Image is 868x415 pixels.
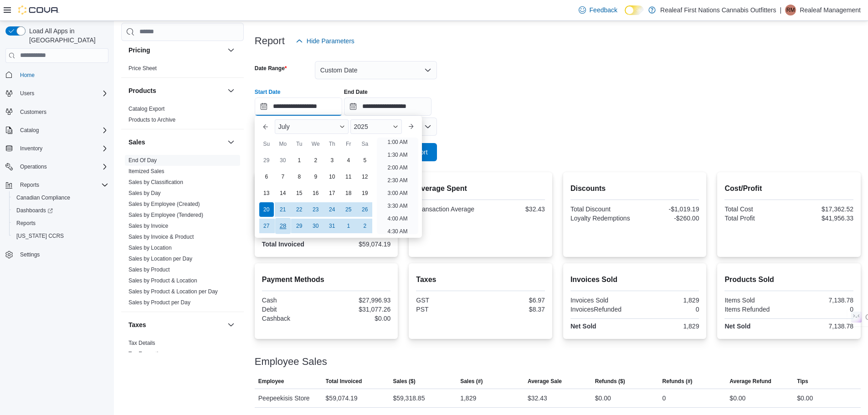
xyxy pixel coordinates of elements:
[276,169,290,184] div: day-7
[384,175,411,186] li: 2:30 AM
[2,142,112,155] button: Inventory
[128,288,218,295] a: Sales by Product & Location per Day
[660,5,776,15] p: Realeaf First Nations Cannabis Outfitters
[16,249,43,260] a: Settings
[128,223,168,229] a: Sales by Invoice
[16,70,38,81] a: Home
[384,200,411,211] li: 3:30 AM
[5,65,108,285] nav: Complex example
[276,153,290,168] div: day-30
[483,306,545,313] div: $8.37
[570,306,633,313] div: InvoicesRefunded
[404,119,418,134] button: Next month
[13,231,67,241] a: [US_STATE] CCRS
[344,97,431,116] input: Press the down key to open a popover containing a calendar.
[724,323,750,330] strong: Net Sold
[262,274,391,285] h2: Payment Methods
[570,183,699,194] h2: Discounts
[226,319,236,330] button: Taxes
[9,204,112,217] a: Dashboards
[570,274,699,285] h2: Invoices Sold
[2,124,112,137] button: Catalog
[308,137,323,151] div: We
[262,315,324,322] div: Cashback
[2,248,112,261] button: Settings
[121,338,244,363] div: Taxes
[2,105,112,118] button: Customers
[9,191,112,204] button: Canadian Compliance
[16,143,46,154] button: Inventory
[16,107,50,118] a: Customers
[460,393,476,404] div: 1,829
[16,125,108,136] span: Catalog
[255,36,285,46] h3: Report
[384,226,411,237] li: 4:30 AM
[226,45,236,56] button: Pricing
[16,161,51,172] button: Operations
[259,202,274,217] div: day-20
[128,234,194,240] a: Sales by Invoice & Product
[570,205,633,213] div: Total Discount
[121,155,244,312] div: Sales
[128,179,183,186] span: Sales by Classification
[384,162,411,173] li: 2:00 AM
[307,36,354,46] span: Hide Parameters
[128,46,224,55] button: Pricing
[128,86,156,95] h3: Products
[326,393,358,404] div: $59,074.19
[460,378,483,385] span: Sales (#)
[9,217,112,230] button: Reports
[128,350,167,358] span: Tax Exemptions
[128,277,197,284] span: Sales by Product & Location
[570,297,633,304] div: Invoices Sold
[20,108,46,116] span: Customers
[416,306,478,313] div: PST
[528,378,562,385] span: Average Sale
[344,88,368,96] label: End Date
[128,277,197,284] a: Sales by Product & Location
[128,190,161,197] span: Sales by Day
[128,266,170,273] a: Sales by Product
[20,90,34,97] span: Users
[258,119,273,134] button: Previous Month
[325,137,339,151] div: Th
[128,255,192,262] span: Sales by Location per Day
[308,202,323,217] div: day-23
[590,5,617,15] span: Feedback
[20,251,40,258] span: Settings
[292,219,307,233] div: day-29
[16,207,53,214] span: Dashboards
[276,137,290,151] div: Mo
[255,97,342,116] input: Press the down key to enter a popover containing a calendar. Press the escape key to close the po...
[255,88,281,96] label: Start Date
[259,137,274,151] div: Su
[625,5,644,15] input: Dark Mode
[729,393,745,404] div: $0.00
[528,393,547,404] div: $32.43
[328,306,390,313] div: $31,077.26
[258,378,284,385] span: Employee
[9,230,112,242] button: [US_STATE] CCRS
[128,351,167,357] a: Tax Exemptions
[226,85,236,96] button: Products
[325,169,339,184] div: day-10
[20,72,35,79] span: Home
[259,186,274,200] div: day-13
[128,299,190,306] a: Sales by Product per Day
[358,169,372,184] div: day-12
[341,219,356,233] div: day-1
[258,152,373,234] div: July, 2025
[358,202,372,217] div: day-26
[128,201,200,207] a: Sales by Employee (Created)
[625,15,625,15] span: Dark Mode
[724,183,853,194] h2: Cost/Profit
[358,153,372,168] div: day-5
[729,378,771,385] span: Average Refund
[128,299,190,306] span: Sales by Product per Day
[16,220,36,227] span: Reports
[128,116,175,123] span: Products to Archive
[276,186,290,200] div: day-14
[308,186,323,200] div: day-16
[128,86,224,95] button: Products
[637,306,699,313] div: 0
